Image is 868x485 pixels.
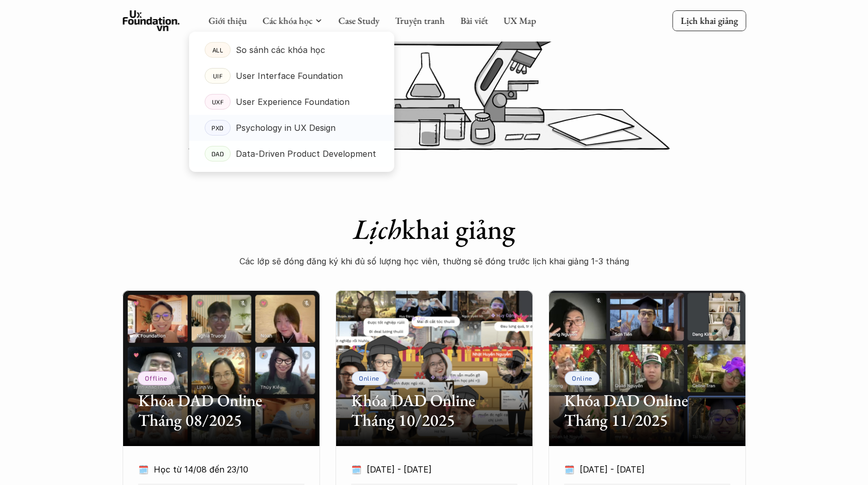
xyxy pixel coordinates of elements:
[460,15,488,26] a: Bài viết
[189,37,394,63] a: ALLSo sánh các khóa học
[564,390,730,430] h2: Khóa DAD Online Tháng 11/2025
[262,15,312,26] a: Các khóa học
[338,15,379,26] a: Case Study
[212,72,222,79] p: UIF
[395,15,445,26] a: Truyện tranh
[236,120,336,136] p: Psychology in UX Design
[236,94,350,110] p: User Experience Foundation
[367,462,517,477] p: [DATE] - [DATE]
[211,98,223,105] p: UXF
[189,63,394,89] a: UIFUser Interface Foundation
[212,46,223,53] p: ALL
[359,374,379,382] p: Online
[189,115,394,141] a: PXDPsychology in UX Design
[236,146,376,161] p: Data-Driven Product Development
[503,15,536,26] a: UX Map
[138,462,149,477] p: 🗓️
[564,462,575,477] p: 🗓️
[226,212,642,246] h1: khai giảng
[145,374,167,382] p: Offline
[351,462,362,477] p: 🗓️
[236,42,325,58] p: So sánh các khóa học
[672,10,746,31] a: Lịch khai giảng
[138,390,304,430] h2: Khóa DAD Online Tháng 08/2025
[211,150,224,157] p: DAD
[351,390,517,430] h2: Khóa DAD Online Tháng 10/2025
[208,15,247,26] a: Giới thiệu
[236,68,343,84] p: User Interface Foundation
[189,141,394,167] a: DADData-Driven Product Development
[580,462,730,477] p: [DATE] - [DATE]
[211,124,224,131] p: PXD
[353,211,402,247] em: Lịch
[572,374,592,382] p: Online
[226,253,642,269] p: Các lớp sẽ đóng đăng ký khi đủ số lượng học viên, thường sẽ đóng trước lịch khai giảng 1-3 tháng
[680,15,738,26] p: Lịch khai giảng
[189,89,394,115] a: UXFUser Experience Foundation
[154,462,304,477] p: Học từ 14/08 đến 23/10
